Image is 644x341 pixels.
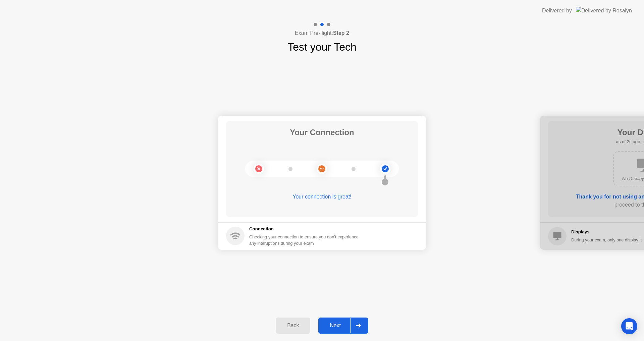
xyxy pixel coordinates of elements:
[295,29,349,37] h4: Exam Pre-flight:
[287,39,357,55] h1: Test your Tech
[249,234,363,246] div: Checking your connection to ensure you don’t experience any interuptions during your exam
[278,323,308,329] div: Back
[249,226,363,232] h5: Connection
[333,30,349,36] b: Step 2
[290,126,354,138] h1: Your Connection
[318,318,368,334] button: Next
[320,323,350,329] div: Next
[226,193,418,201] div: Your connection is great!
[576,7,632,14] img: Delivered by Rosalyn
[542,7,572,15] div: Delivered by
[276,318,310,334] button: Back
[621,318,637,334] div: Open Intercom Messenger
